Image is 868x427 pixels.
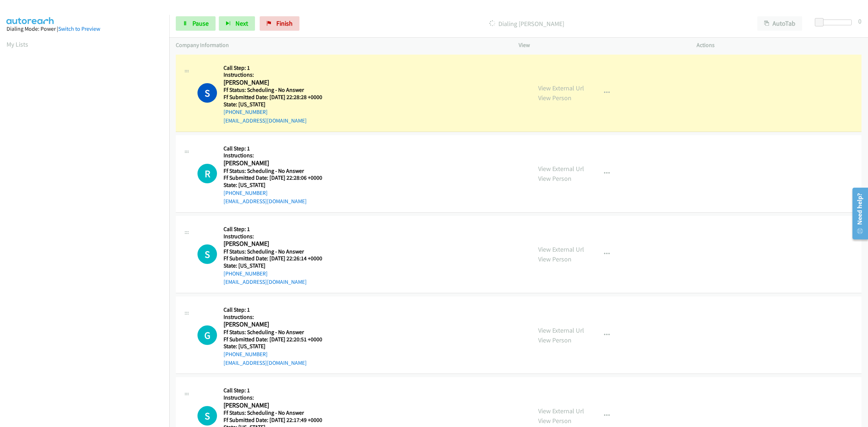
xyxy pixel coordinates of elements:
[224,329,331,336] h5: Ff Status: Scheduling - No Answer
[224,117,307,124] a: [EMAIL_ADDRESS][DOMAIN_NAME]
[224,417,331,424] h5: Ff Submitted Date: [DATE] 22:17:49 +0000
[219,16,255,31] button: Next
[224,198,307,205] a: [EMAIL_ADDRESS][DOMAIN_NAME]
[176,41,506,50] p: Company Information
[224,387,331,394] h5: Call Step: 1
[224,86,331,94] h5: Ff Status: Scheduling - No Answer
[197,244,217,264] div: The call is yet to be attempted
[224,101,331,108] h5: State: [US_STATE]
[235,19,248,27] span: Next
[224,359,307,366] a: [EMAIL_ADDRESS][DOMAIN_NAME]
[7,40,28,48] a: My Lists
[224,167,331,175] h5: Ff Status: Scheduling - No Answer
[224,320,331,329] h2: [PERSON_NAME]
[176,16,216,31] a: Pause
[7,56,169,399] iframe: Dialpad
[224,409,331,417] h5: Ff Status: Scheduling - No Answer
[538,245,584,253] a: View External Url
[224,394,331,401] h5: Instructions:
[224,189,268,196] a: [PHONE_NUMBER]
[224,159,331,167] h2: [PERSON_NAME]
[58,25,100,32] a: Switch to Preview
[224,71,331,78] h5: Instructions:
[224,262,331,269] h5: State: [US_STATE]
[538,174,571,183] a: View Person
[224,278,307,285] a: [EMAIL_ADDRESS][DOMAIN_NAME]
[197,325,217,345] h1: G
[538,165,584,173] a: View External Url
[224,64,331,72] h5: Call Step: 1
[224,351,268,358] a: [PHONE_NUMBER]
[197,325,217,345] div: The call is yet to be attempted
[538,255,571,263] a: View Person
[538,94,571,102] a: View Person
[224,94,331,101] h5: Ff Submitted Date: [DATE] 22:28:28 +0000
[197,83,217,103] h1: S
[276,19,293,27] span: Finish
[538,84,584,92] a: View External Url
[538,417,571,425] a: View Person
[224,233,331,240] h5: Instructions:
[309,19,744,29] p: Dialing [PERSON_NAME]
[224,401,331,410] h2: [PERSON_NAME]
[224,174,331,182] h5: Ff Submitted Date: [DATE] 22:28:06 +0000
[197,164,217,183] div: The call is yet to be attempted
[192,19,209,27] span: Pause
[224,306,331,313] h5: Call Step: 1
[818,20,852,25] div: Delay between calls (in seconds)
[538,407,584,415] a: View External Url
[197,406,217,426] div: The call is yet to be attempted
[697,41,861,50] p: Actions
[224,255,331,262] h5: Ff Submitted Date: [DATE] 22:26:14 +0000
[538,336,571,344] a: View Person
[538,326,584,334] a: View External Url
[224,226,331,233] h5: Call Step: 1
[224,108,268,115] a: [PHONE_NUMBER]
[224,240,331,248] h2: [PERSON_NAME]
[224,152,331,159] h5: Instructions:
[7,25,163,33] div: Dialing Mode: Power |
[197,244,217,264] h1: S
[197,164,217,183] h1: R
[757,16,802,31] button: AutoTab
[224,248,331,255] h5: Ff Status: Scheduling - No Answer
[260,16,299,31] a: Finish
[224,182,331,189] h5: State: [US_STATE]
[519,41,684,50] p: View
[224,313,331,321] h5: Instructions:
[858,16,861,26] div: 0
[197,406,217,426] h1: S
[224,78,331,87] h2: [PERSON_NAME]
[224,336,331,343] h5: Ff Submitted Date: [DATE] 22:20:51 +0000
[847,185,868,242] iframe: Resource Center
[224,270,268,277] a: [PHONE_NUMBER]
[224,343,331,350] h5: State: [US_STATE]
[224,145,331,152] h5: Call Step: 1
